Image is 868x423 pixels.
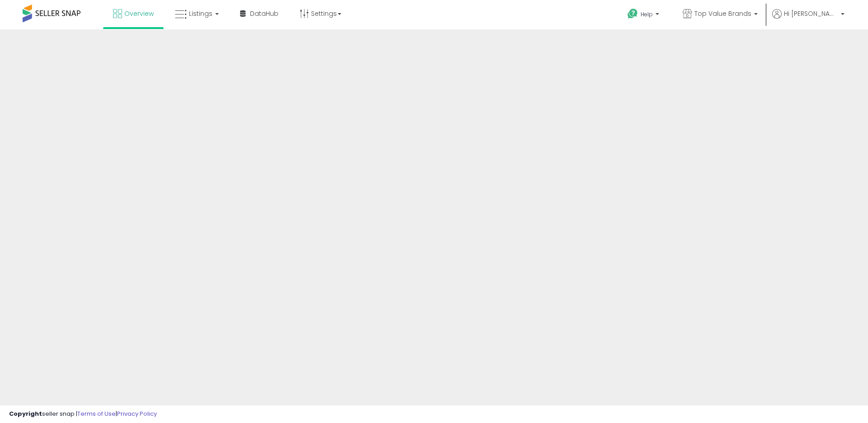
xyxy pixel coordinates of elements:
[641,10,653,18] span: Help
[250,9,278,18] span: DataHub
[784,9,838,18] span: Hi [PERSON_NAME]
[772,9,844,29] a: Hi [PERSON_NAME]
[694,9,751,18] span: Top Value Brands
[189,9,212,18] span: Listings
[620,1,668,29] a: Help
[124,9,154,18] span: Overview
[627,8,638,19] i: Get Help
